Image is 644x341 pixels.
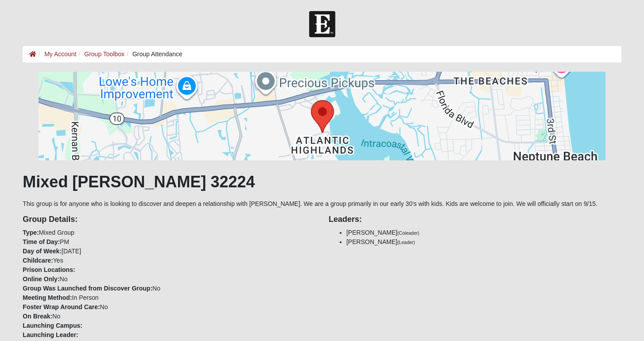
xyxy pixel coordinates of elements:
[23,248,62,255] strong: Day of Week:
[23,238,60,245] strong: Time of Day:
[23,257,53,264] strong: Childcare:
[23,266,75,273] strong: Prison Locations:
[397,240,415,245] small: (Leader)
[23,275,59,283] strong: Online Only:
[329,215,621,225] h4: Leaders:
[397,230,419,236] small: (Coleader)
[23,285,152,292] strong: Group Was Launched from Discover Group:
[124,50,182,59] li: Group Attendance
[23,172,621,191] h1: Mixed [PERSON_NAME] 32224
[23,313,52,320] strong: On Break:
[346,228,621,237] li: [PERSON_NAME]
[346,237,621,247] li: [PERSON_NAME]
[44,50,76,58] a: My Account
[23,322,82,329] strong: Launching Campus:
[23,294,72,301] strong: Meeting Method:
[84,50,124,58] a: Group Toolbox
[23,303,100,310] strong: Foster Wrap Around Care:
[23,229,39,236] strong: Type:
[309,11,335,37] img: Church of Eleven22 Logo
[23,215,315,225] h4: Group Details:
